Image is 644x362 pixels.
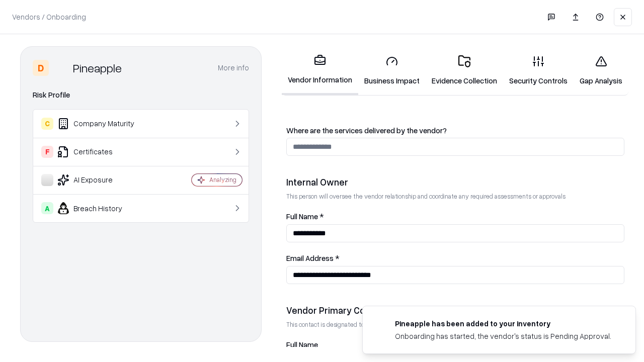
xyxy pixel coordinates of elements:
[41,202,162,214] div: Breach History
[503,47,574,94] a: Security Controls
[358,47,426,94] a: Business Impact
[286,320,624,329] p: This contact is designated to receive the assessment request from Shift
[574,47,628,94] a: Gap Analysis
[286,192,624,201] p: This person will oversee the vendor relationship and coordinate any required assessments or appro...
[286,304,624,316] div: Vendor Primary Contact
[286,341,624,348] label: Full Name
[41,118,53,130] div: C
[41,118,162,130] div: Company Maturity
[286,254,624,262] label: Email Address *
[286,213,624,220] label: Full Name *
[395,318,611,329] div: Pineapple has been added to your inventory
[33,89,249,101] div: Risk Profile
[41,146,162,158] div: Certificates
[12,12,86,22] p: Vendors / Onboarding
[218,59,249,77] button: More info
[395,331,611,341] div: Onboarding has started, the vendor's status is Pending Approval.
[209,175,236,184] div: Analyzing
[41,202,53,214] div: A
[53,60,69,76] img: Pineapple
[375,318,387,330] img: pineappleenergy.com
[73,60,122,76] div: Pineapple
[41,146,53,158] div: F
[33,60,49,76] div: D
[426,47,503,94] a: Evidence Collection
[286,176,624,188] div: Internal Owner
[41,174,162,186] div: AI Exposure
[282,46,358,95] a: Vendor Information
[286,127,624,134] label: Where are the services delivered by the vendor?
